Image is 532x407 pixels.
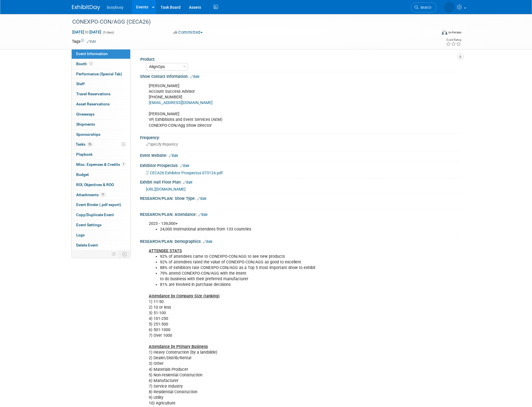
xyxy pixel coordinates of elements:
[87,142,93,146] span: 3%
[149,294,220,299] b: Attendance by Company Size (ranking)
[72,210,130,220] a: Copy/Duplicate Event
[72,230,130,240] a: Logs
[140,161,460,169] div: Exhibitor Prospectus:
[84,30,89,34] span: to
[160,227,395,232] li: 24,000 International attendees from 133 countries
[76,233,85,237] span: Logs
[140,178,460,185] div: Exhibit Hall Floor Plan:
[72,99,130,109] a: Asset Reservations
[72,69,130,79] a: Performance (Special Tab)
[70,17,428,27] div: CONEXPO-CON/AGG (CECA26)
[203,240,212,244] a: Edit
[72,49,130,59] a: Event Information
[442,30,447,35] img: Format-Inperson.png
[140,194,460,202] div: RESEARCH/PLAN: Show Type:
[76,223,102,227] span: Event Settings
[140,55,457,62] div: Product:
[197,197,206,201] a: Edit
[76,172,89,177] span: Budget
[160,282,395,288] li: 81% are involved in purchase decisions
[448,30,461,35] div: In-Person
[140,134,460,141] div: Frequency:
[146,142,178,146] span: Specify frequency
[183,180,192,184] a: Edit
[76,132,100,137] span: Sponsorships
[403,29,461,38] div: Event Format
[446,39,461,41] div: Event Rating
[72,220,130,230] a: Event Settings
[411,3,437,12] a: Search
[444,2,455,13] img: Braden Gillespie
[149,344,208,349] b: Attendance by Primary Business
[172,30,205,35] button: Committed
[72,119,130,129] a: Shipments
[76,212,114,217] span: Copy/Duplicate Event
[160,265,395,271] li: 88% of exhibitors rate CONEXPO-CON/AGG as a Top 5 most important show to exhibit
[72,5,100,10] img: ExhibitDay
[72,200,130,210] a: Event Binder (.pdf export)
[150,171,223,175] span: CECA26 Exhibitor Prospectus 073124.pdf
[149,248,182,253] b: ATTENDEE STATS
[76,102,110,106] span: Asset Reservations
[88,62,94,66] span: Booth not reserved yet
[76,62,94,66] span: Booth
[76,112,94,116] span: Giveaways
[100,193,106,197] span: 11
[149,100,213,105] a: [EMAIL_ADDRESS][DOMAIN_NAME]
[140,237,460,245] div: RESEARCH/PLAN: Demographics:
[76,72,122,76] span: Performance (Special Tab)
[76,82,85,86] span: Staff
[119,250,130,258] td: Toggle Event Tabs
[109,250,119,258] td: Personalize Event Tab Strip
[146,187,186,191] a: [URL][DOMAIN_NAME]
[72,240,130,250] a: Delete Event
[72,150,130,159] a: Playbook
[72,79,130,89] a: Staff
[72,170,130,180] a: Budget
[146,171,223,175] a: CECA26 Exhibitor Prospectus 073124.pdf
[87,40,96,44] a: Edit
[76,92,111,96] span: Travel Reservations
[76,122,95,126] span: Shipments
[418,5,431,10] span: Search
[121,162,126,166] span: 1
[76,51,108,56] span: Event Information
[160,259,395,265] li: 92% of attendees rated the value of CONEXPO-CON/AGG as good to excellent
[160,271,395,282] li: 79% attend CONEXPO-CON/AGG with the intent to do business with their preferred manufacturer
[72,30,102,35] span: [DATE] [DATE]
[76,193,106,197] span: Attachments
[76,142,93,146] span: Tasks
[72,59,130,69] a: Booth
[169,154,178,158] a: Edit
[72,130,130,139] a: Sponsorships
[76,202,121,207] span: Event Binder (.pdf export)
[145,80,398,131] div: [PERSON_NAME] Account Success Advisor [PHONE_NUMBER] [PERSON_NAME] VP, Exhibitions and Event Serv...
[72,139,130,149] a: Tasks3%
[160,254,395,259] li: 92% of attendees came to CONEXPO-CON/AGG to see new products
[72,160,130,169] a: Misc. Expenses & Credits1
[72,39,96,44] td: Tags
[140,210,460,218] div: RESEARCH/PLAN: Attendance:
[76,182,114,187] span: ROI, Objectives & ROO
[76,243,98,247] span: Delete Event
[72,109,130,119] a: Giveaways
[72,89,130,99] a: Travel Reservations
[145,218,398,235] div: 2023 - 139,000+
[76,162,126,167] span: Misc. Expenses & Credits
[180,164,189,168] a: Edit
[107,5,123,10] span: busybusy
[72,180,130,190] a: ROI, Objectives & ROO
[140,72,460,80] div: Show Contact Information:
[140,151,460,159] div: Event Website:
[198,213,208,217] a: Edit
[72,190,130,200] a: Attachments11
[76,152,93,157] span: Playbook
[190,75,199,79] a: Edit
[102,31,114,34] span: (5 days)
